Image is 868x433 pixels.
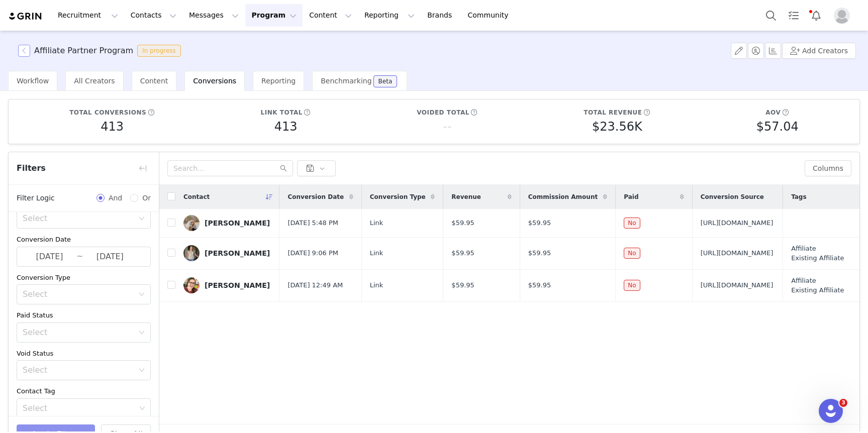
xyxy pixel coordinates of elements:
i: icon: down [139,367,145,374]
a: [PERSON_NAME] [183,277,271,293]
div: Select [23,213,134,224]
span: Filters [17,162,46,174]
a: [PERSON_NAME] [183,245,271,261]
h5: $23.56K [592,118,642,136]
span: [URL][DOMAIN_NAME] [701,280,774,290]
button: Search [760,4,782,27]
h5: Link total [261,108,303,117]
span: [DATE] 5:48 PM [287,218,338,228]
img: placeholder-profile.jpg [834,8,850,24]
span: [DATE] 12:49 AM [287,280,343,290]
i: icon: down [139,291,145,298]
span: Filter Logic [17,193,55,203]
input: Search... [167,160,293,176]
span: No [624,218,640,229]
button: Messages [183,4,245,27]
span: $59.95 [451,248,474,258]
span: Conversion Source [701,192,764,201]
a: Tasks [783,4,805,27]
span: [URL][DOMAIN_NAME] [701,218,774,228]
i: icon: down [139,215,145,223]
div: Conversion Type [17,273,151,283]
span: Content [140,77,168,85]
span: And [105,193,126,203]
span: Paid [624,192,638,201]
span: $59.95 [451,218,474,228]
div: Select [23,328,134,338]
span: [object Object] [18,45,185,57]
img: b3ac47f2-cad0-48a0-910f-50b8ff4c8349.jpg [183,245,200,261]
div: [PERSON_NAME] [205,281,270,289]
h5: Voided total [417,108,469,117]
button: Program [245,4,303,27]
i: icon: down [139,330,145,337]
h5: Total revenue [584,108,642,117]
span: 3 [839,399,847,407]
i: icon: down [139,405,145,412]
button: Profile [828,8,860,24]
a: Brands [421,4,461,27]
div: Void Status [17,349,151,359]
span: No [624,280,640,291]
div: [PERSON_NAME] [205,219,270,227]
button: Add Creators [782,43,856,59]
i: icon: search [280,165,287,172]
span: Or [138,193,151,203]
h5: $57.04 [756,118,799,136]
span: No [624,248,640,259]
input: End date [83,250,137,263]
h5: AOV [765,108,781,117]
div: [PERSON_NAME] [205,249,270,257]
span: Link [370,218,383,228]
span: Benchmarking [321,77,371,85]
span: Commission Amount [528,192,598,201]
a: Community [462,4,519,27]
button: Contacts [125,4,182,27]
span: Reporting [261,77,296,85]
span: $59.95 [528,248,551,258]
button: Recruitment [52,4,124,27]
div: Contact Tag [17,386,151,396]
div: Select [23,403,136,413]
div: Conversion Date [17,235,151,245]
span: Affiliate Existing Affiliate [791,276,844,295]
span: $59.95 [528,280,551,290]
span: [DATE] 9:06 PM [287,248,338,258]
h5: 413 [274,118,298,136]
span: [URL][DOMAIN_NAME] [701,248,774,258]
span: Link [370,248,383,258]
span: All Creators [74,77,115,85]
span: $59.95 [451,280,474,290]
h5: 413 [101,118,124,136]
span: Revenue [451,192,481,201]
span: Link [370,280,383,290]
img: 794a5a65-8500-45bc-bec3-3ea557320e60.jpg [183,277,200,293]
span: Conversions [193,77,236,85]
span: Tags [791,192,806,201]
div: Beta [378,78,393,84]
button: Content [303,4,358,27]
h5: -- [443,118,451,136]
div: Select [23,365,134,375]
div: Select [23,289,134,299]
button: Columns [805,160,851,176]
span: Workflow [17,77,49,85]
span: Contact [183,192,210,201]
h5: Total conversions [69,108,146,117]
a: [PERSON_NAME] [183,215,271,231]
input: Start date [23,250,76,263]
span: Conversion Date [287,192,344,201]
span: In progress [137,45,181,57]
img: 75b752f8-9a1a-4d8e-afae-5e596d46504f.jpg [183,215,200,231]
span: $59.95 [528,218,551,228]
iframe: Intercom live chat [819,399,843,423]
button: Reporting [358,4,421,27]
div: Paid Status [17,310,151,320]
h3: Affiliate Partner Program [34,45,133,57]
span: Affiliate Existing Affiliate [791,244,844,263]
span: Conversion Type [370,192,426,201]
button: Notifications [805,4,827,27]
img: grin logo [8,12,43,21]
